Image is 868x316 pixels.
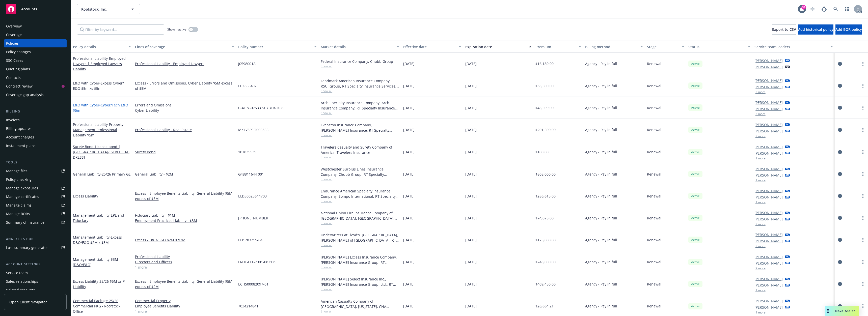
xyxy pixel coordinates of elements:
[73,194,98,198] a: Excess Liability
[238,303,258,309] span: 7034214841
[585,171,617,177] span: Agency - Pay in full
[690,172,700,176] span: Active
[690,238,700,242] span: Active
[585,83,617,89] span: Agency - Pay in full
[4,201,67,209] a: Manage claims
[837,237,843,243] a: circleInformation
[321,276,399,287] div: [PERSON_NAME] Select Insurance Inc., [PERSON_NAME] Insurance Group, Ltd., RT Specialty Insurance ...
[135,254,234,259] a: Professional Liability
[403,127,415,132] span: [DATE]
[167,27,186,32] span: Show inactive
[688,44,745,49] div: Status
[6,65,30,73] div: Quoting plans
[73,103,128,113] a: E&O with Cyber
[6,286,35,294] div: Related accounts
[690,105,700,110] span: Active
[755,112,766,116] button: 2 more
[321,287,399,291] span: Show all
[403,61,415,66] span: [DATE]
[4,244,67,252] a: Loss summary generator
[754,128,783,134] a: [PERSON_NAME]
[6,48,31,56] div: Policy changes
[837,171,843,177] a: circleInformation
[690,83,700,88] span: Active
[73,172,130,177] a: General Liability
[321,166,399,177] div: Westchester Surplus Lines Insurance Company, Chubb Group, RT Specialty Insurance Services, LLC (R...
[321,122,399,133] div: Evanston Insurance Company, [PERSON_NAME] Insurance, RT Specialty Insurance Services, LLC (RSG Sp...
[321,265,399,269] span: Show all
[4,48,67,56] a: Policy changes
[135,171,234,177] a: General Liability - $2M
[801,5,806,10] div: 34
[6,269,28,277] div: Service team
[465,259,477,265] span: [DATE]
[837,83,843,89] a: circleInformation
[755,179,766,182] button: 1 more
[6,176,32,184] div: Policy checking
[647,281,661,287] span: Renewal
[4,142,67,150] a: Installment plans
[535,281,556,287] span: $409,450.00
[73,81,124,91] a: E&O with Cyber
[755,267,766,270] button: 2 more
[860,281,866,287] a: more
[837,303,843,309] a: circleInformation
[647,215,661,221] span: Renewal
[135,108,234,113] a: Cyber Liability
[73,103,128,113] span: - Cyber/Tech E&O $5m
[754,100,783,105] a: [PERSON_NAME]
[825,306,859,316] button: Nova Assist
[6,167,28,175] div: Manage files
[4,237,67,242] div: Analytics hub
[4,91,67,99] a: Coverage gap analysis
[135,259,234,265] a: Directors and Officers
[403,149,415,155] span: [DATE]
[752,41,835,53] button: Service team leaders
[71,41,133,53] button: Policy details
[860,215,866,221] a: more
[819,4,829,14] a: Report a Bug
[73,257,118,267] span: - $3M (D&O/E&O)
[465,105,477,110] span: [DATE]
[837,105,843,111] a: circleInformation
[690,62,700,66] span: Active
[135,102,234,108] a: Errors and Omissions
[837,281,843,287] a: circleInformation
[403,237,415,243] span: [DATE]
[321,232,399,243] div: Underwriters at Lloyd's, [GEOGRAPHIC_DATA], [PERSON_NAME] of [GEOGRAPHIC_DATA], RT Specialty Insu...
[73,144,129,160] span: - License bond | [GEOGRAPHIC_DATA]/[STREET_ADDRESS]
[754,151,783,156] a: [PERSON_NAME]
[9,299,47,305] span: Open Client Navigator
[135,191,234,201] a: Excess - Employee Benefits Liability, General Liability $5M excess of $5M
[321,64,399,68] span: Show all
[6,193,39,201] div: Manage certificates
[754,173,783,178] a: [PERSON_NAME]
[321,221,399,225] span: Show all
[772,27,796,32] span: Export to CSV
[465,303,477,309] span: [DATE]
[647,61,661,66] span: Renewal
[73,44,125,49] div: Policy details
[690,150,700,154] span: Active
[403,281,415,287] span: [DATE]
[77,4,140,14] button: Roofstock, Inc.
[6,277,38,285] div: Sales relationships
[321,243,399,247] span: Show all
[401,41,463,53] button: Effective date
[4,56,67,65] a: SSC Cases
[238,259,276,265] span: FI-HE-FFT-7901-082125
[6,116,20,124] div: Invoices
[135,309,234,314] a: 1 more
[465,149,477,155] span: [DATE]
[754,232,783,237] a: [PERSON_NAME]
[535,215,554,221] span: $74,075.00
[403,193,415,199] span: [DATE]
[465,171,477,177] span: [DATE]
[73,235,122,245] a: Management Liability
[4,184,67,192] span: Manage exposures
[535,237,556,243] span: $125,000.00
[755,91,766,94] button: 2 more
[825,306,831,316] div: Drag to move
[135,279,234,289] a: Excess - Employee Benefits Liability, General Liability $5M excess of $2M
[837,215,843,221] a: circleInformation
